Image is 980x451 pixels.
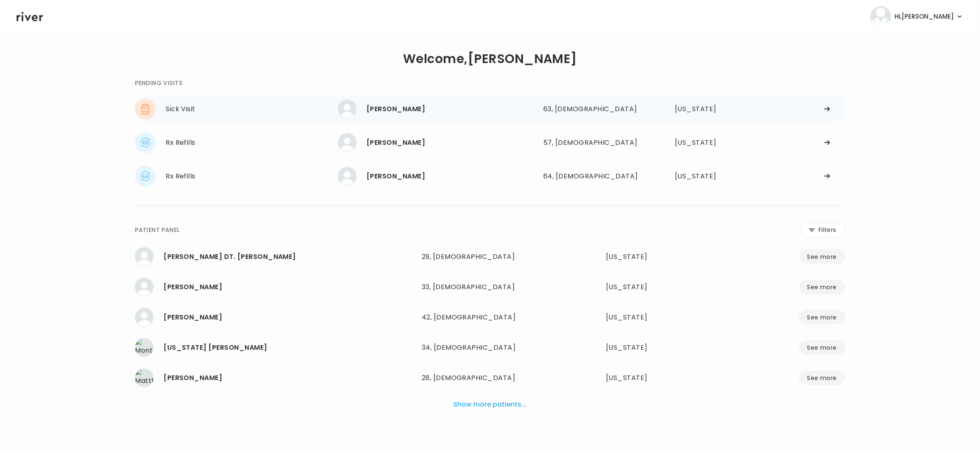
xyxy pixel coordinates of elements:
[606,372,702,384] div: Colorado
[367,103,537,115] div: Joseph Phebus
[606,312,702,323] div: Minnesota
[135,338,154,357] img: Montana Horner
[135,78,182,88] div: PENDING VISITS
[894,11,954,22] span: Hi, [PERSON_NAME]
[135,225,179,235] div: PATIENT PANEL
[164,342,415,353] div: Montana Horner
[422,372,558,384] div: 28, [DEMOGRAPHIC_DATA]
[164,281,415,293] div: Zachary DeCecchis
[135,368,154,387] img: Matthew Brinkman
[606,281,702,293] div: Oregon
[135,247,154,266] img: MELISSA DILEN TREVIZO GOMEZ
[135,278,154,296] img: Zachary DeCecchis
[799,371,845,385] button: See more
[799,280,845,294] button: See more
[166,171,338,182] div: Rx Refills
[367,171,537,182] div: Tena Biggerstaff
[675,137,742,149] div: Washington
[543,171,640,182] div: 64, [DEMOGRAPHIC_DATA]
[164,312,415,323] div: Jennifer Orth
[799,310,845,324] button: See more
[422,312,558,323] div: 42, [DEMOGRAPHIC_DATA]
[166,103,338,115] div: Sick Visit
[450,395,530,414] button: Show more patients...
[606,251,702,263] div: Colorado
[135,308,154,327] img: Jennifer Orth
[870,6,963,27] button: user avatarHi,[PERSON_NAME]
[422,342,558,353] div: 34, [DEMOGRAPHIC_DATA]
[422,251,558,263] div: 29, [DEMOGRAPHIC_DATA]
[338,167,357,185] img: Tena Biggerstaff
[799,340,845,355] button: See more
[338,100,357,118] img: Joseph Phebus
[799,249,845,264] button: See more
[164,251,415,263] div: MELISSA DILEN TREVIZO GOMEZ
[422,281,558,293] div: 33, [DEMOGRAPHIC_DATA]
[800,222,845,237] button: Filters
[870,6,891,27] img: user avatar
[166,137,338,149] div: Rx Refills
[606,342,702,353] div: Arizona
[164,372,415,384] div: Matthew Brinkman
[403,53,577,65] h1: Welcome, [PERSON_NAME]
[675,103,742,115] div: Arizona
[543,103,640,115] div: 63, [DEMOGRAPHIC_DATA]
[367,137,537,149] div: CHRISTINE BALCHARAN
[543,137,640,149] div: 57, [DEMOGRAPHIC_DATA]
[338,133,357,152] img: CHRISTINE BALCHARAN
[675,171,742,182] div: South Carolina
